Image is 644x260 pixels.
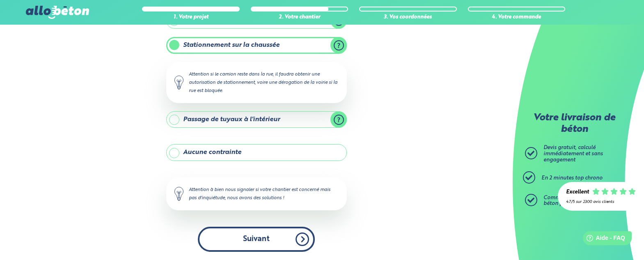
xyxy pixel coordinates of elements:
label: Aucune contrainte [166,144,347,161]
div: 2. Votre chantier [251,14,348,21]
div: Attention si le camion reste dans la rue, il faudra obtenir une autorisation de stationnement, vo... [166,62,347,103]
label: Passage de tuyaux à l'intérieur [166,111,347,128]
div: Attention à bien nous signaler si votre chantier est concerné mais pas d'inquiétude, nous avons d... [166,177,347,210]
label: Stationnement sur la chaussée [166,37,347,53]
div: 3. Vos coordonnées [359,14,457,21]
div: 1. Votre projet [142,14,240,21]
iframe: Help widget launcher [571,228,635,251]
img: allobéton [26,6,89,19]
div: 4. Votre commande [468,14,566,21]
button: Suivant [198,227,315,252]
